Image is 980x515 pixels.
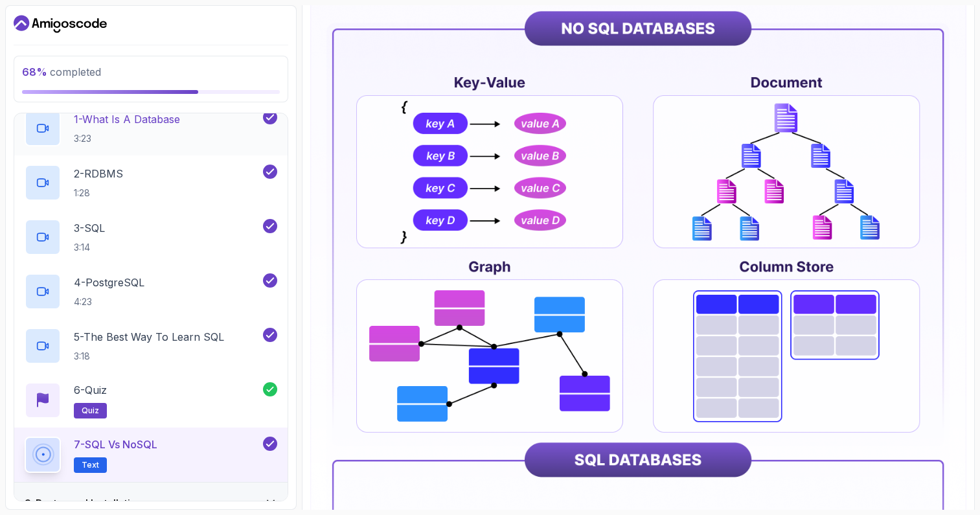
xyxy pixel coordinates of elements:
p: 6 - Quiz [74,382,107,398]
span: 68 % [22,65,47,78]
button: 5-The Best Way To Learn SQL3:18 [25,328,277,364]
p: 3:23 [74,132,180,145]
p: 2 - RDBMS [74,166,123,181]
button: 3-SQL3:14 [25,219,277,255]
button: 2-RDBMS1:28 [25,165,277,201]
span: Text [82,460,99,470]
button: 7-SQL vs NoSQLText [25,437,277,473]
p: 4 - PostgreSQL [74,275,144,290]
p: 1 - What Is A Database [74,111,180,127]
button: 1-What Is A Database3:23 [25,110,277,146]
p: 3 - SQL [74,220,105,236]
p: 4:23 [74,295,144,308]
p: 7 - SQL vs NoSQL [74,437,157,452]
h3: 3 - Postgresql Installation [25,496,142,511]
a: Dashboard [14,14,107,34]
p: 1:28 [74,187,123,200]
p: 3:18 [74,350,224,363]
p: 5 - The Best Way To Learn SQL [74,329,224,345]
span: quiz [82,406,99,416]
span: completed [22,65,101,78]
button: 4-PostgreSQL4:23 [25,273,277,310]
p: 3:14 [74,241,105,254]
button: 6-Quizquiz [25,382,277,418]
